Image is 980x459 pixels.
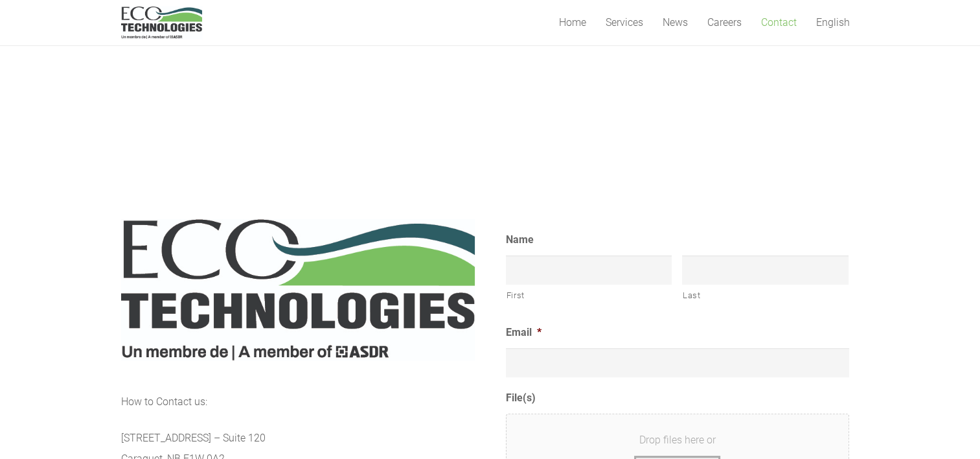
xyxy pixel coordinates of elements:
label: Email [506,326,541,340]
span: News [663,16,688,29]
span: Drop files here or [522,430,833,451]
label: Name [506,233,534,247]
span: Services [606,16,643,29]
p: How to Contact us: [121,392,475,412]
span: Home [559,16,586,29]
span: English [816,16,850,29]
a: logo_EcoTech_ASDR_RGB [121,6,202,39]
label: First [507,285,672,306]
label: File(s) [506,392,536,405]
span: Careers [707,16,742,29]
span: Contact [761,16,797,29]
label: Last [683,285,849,306]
